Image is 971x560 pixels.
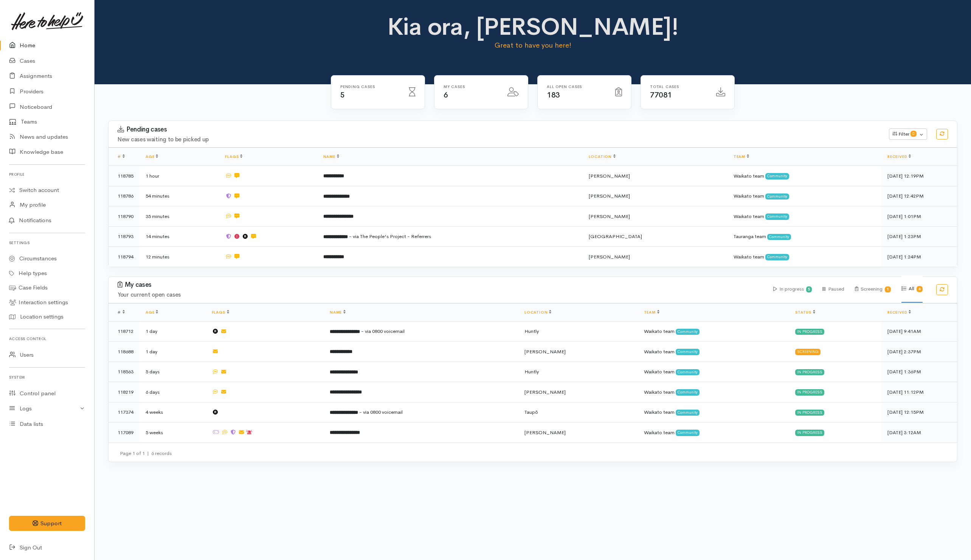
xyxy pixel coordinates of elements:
[881,206,957,227] td: [DATE] 1:01PM
[727,166,881,186] td: Waikato team
[734,154,749,159] a: Team
[140,247,219,267] td: 12 minutes
[140,382,206,402] td: 6 days
[340,90,345,100] span: 5
[109,422,140,442] td: 117089
[727,186,881,206] td: Waikato team
[881,362,957,382] td: [DATE] 1:36PM
[323,14,743,40] h1: Kia ora, [PERSON_NAME]!
[524,389,566,395] span: [PERSON_NAME]
[795,349,821,355] div: Screening
[727,206,881,227] td: Waikato team
[349,233,431,240] span: - via The People's Project - Referrers
[855,276,891,303] div: Screening
[323,40,743,51] p: Great to have you here!
[650,90,672,100] span: 77081
[638,321,790,342] td: Waikato team
[140,402,206,422] td: 4 weeks
[140,422,206,442] td: 5 weeks
[118,310,125,315] span: #
[589,193,630,199] span: [PERSON_NAME]
[140,342,206,362] td: 1 day
[330,310,346,315] a: Name
[795,410,824,416] div: In progress
[146,154,158,159] a: Age
[9,169,85,179] h6: Profile
[109,321,140,342] td: 118712
[795,329,824,335] div: In progress
[638,402,790,422] td: Waikato team
[212,310,229,315] a: Flags
[547,85,606,89] h6: All Open cases
[767,234,791,240] span: Community
[9,334,85,344] h6: Access control
[727,247,881,267] td: Waikato team
[109,247,140,267] td: 118794
[118,136,880,143] h4: New cases waiting to be picked up
[9,238,85,248] h6: Settings
[109,206,140,227] td: 118790
[765,213,789,220] span: Community
[589,213,630,220] span: [PERSON_NAME]
[524,310,551,315] a: Location
[140,321,206,342] td: 1 day
[444,85,498,89] h6: My cases
[638,382,790,402] td: Waikato team
[795,430,824,436] div: In progress
[225,154,242,159] a: Flags
[887,287,889,292] b: 1
[359,409,403,415] span: - via 0800 voicemail
[881,321,957,342] td: [DATE] 9:41AM
[676,389,700,395] span: Community
[109,362,140,382] td: 118563
[676,369,700,375] span: Community
[118,292,764,298] h4: Your current open cases
[795,310,815,315] a: Status
[118,126,880,133] h3: Pending cases
[650,85,707,89] h6: Total cases
[676,349,700,355] span: Community
[889,128,927,140] button: Filter0
[524,348,566,355] span: [PERSON_NAME]
[109,402,140,422] td: 117374
[589,233,642,240] span: [GEOGRAPHIC_DATA]
[887,154,911,159] a: Received
[589,173,630,179] span: [PERSON_NAME]
[911,131,917,137] span: 0
[589,154,616,159] a: Location
[887,310,911,315] a: Received
[323,154,339,159] a: Name
[727,226,881,247] td: Tauranga team
[109,382,140,402] td: 118219
[118,281,764,289] h3: My cases
[773,276,812,303] div: In progress
[676,329,700,335] span: Community
[676,430,700,436] span: Community
[524,368,539,375] span: Huntly
[638,362,790,382] td: Waikato team
[765,173,789,179] span: Community
[881,382,957,402] td: [DATE] 11:12PM
[118,154,125,159] a: #
[881,422,957,442] td: [DATE] 3:12AM
[644,310,659,315] a: Team
[147,450,149,456] span: |
[765,254,789,260] span: Community
[638,422,790,442] td: Waikato team
[808,287,810,292] b: 5
[140,362,206,382] td: 5 days
[881,247,957,267] td: [DATE] 1:24PM
[881,342,957,362] td: [DATE] 2:37PM
[361,328,405,334] span: - via 0800 voicemail
[881,402,957,422] td: [DATE] 12:15PM
[524,429,566,436] span: [PERSON_NAME]
[340,85,400,89] h6: Pending cases
[146,310,158,315] a: Age
[676,410,700,416] span: Community
[881,186,957,206] td: [DATE] 12:42PM
[109,186,140,206] td: 118786
[795,369,824,375] div: In progress
[524,409,538,415] span: Taupō
[765,193,789,200] span: Community
[901,275,923,303] div: All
